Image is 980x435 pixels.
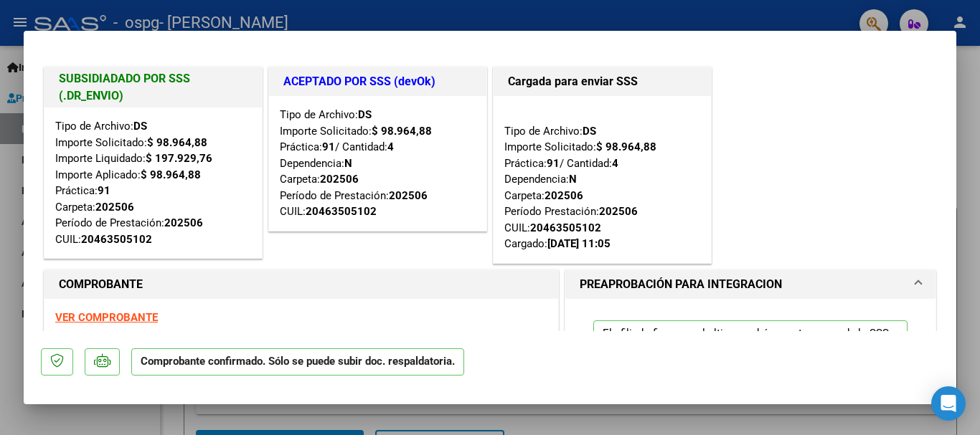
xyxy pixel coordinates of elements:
strong: $ 98.964,88 [596,140,656,153]
div: 20463505102 [306,204,377,220]
strong: 4 [387,140,394,153]
strong: 202506 [545,189,583,202]
strong: [DATE] 11:05 [547,237,611,250]
mat-expansion-panel-header: PREAPROBACIÓN PARA INTEGRACION [565,270,936,299]
strong: 91 [98,184,110,197]
div: Tipo de Archivo: Importe Solicitado: Importe Liquidado: Importe Aplicado: Práctica: Carpeta: Perí... [55,118,251,247]
div: Open Intercom Messenger [931,386,966,421]
p: Comprobante confirmado. Sólo se puede subir doc. respaldatoria. [131,348,464,376]
strong: N [569,173,577,186]
strong: 202506 [599,205,638,218]
strong: 202506 [95,201,134,214]
div: Tipo de Archivo: Importe Solicitado: Práctica: / Cantidad: Dependencia: Carpeta: Período Prestaci... [504,107,700,252]
strong: $ 98.964,88 [141,168,201,181]
strong: 4 [612,157,618,170]
strong: N [344,157,352,170]
div: 20463505102 [81,231,152,248]
a: VER COMPROBANTE [55,311,158,324]
strong: DS [133,120,147,133]
strong: COMPROBANTE [59,277,143,291]
strong: DS [583,125,596,138]
strong: 202506 [164,216,203,229]
div: Tipo de Archivo: Importe Solicitado: Práctica: / Cantidad: Dependencia: Carpeta: Período de Prest... [280,107,476,220]
strong: DS [358,108,372,121]
strong: 202506 [320,173,359,186]
div: 20463505102 [530,220,601,236]
strong: $ 98.964,88 [147,136,207,149]
strong: $ 98.964,88 [372,125,432,138]
h1: ACEPTADO POR SSS (devOk) [283,73,472,90]
strong: 91 [547,157,560,170]
p: El afiliado figura en el ultimo padrón que tenemos de la SSS de [593,320,908,374]
h1: SUBSIDIADADO POR SSS (.DR_ENVIO) [59,70,248,105]
strong: 202506 [389,189,428,202]
strong: 91 [322,140,335,153]
h1: Cargada para enviar SSS [508,73,697,90]
strong: $ 197.929,76 [146,152,212,165]
h1: PREAPROBACIÓN PARA INTEGRACION [580,276,782,293]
